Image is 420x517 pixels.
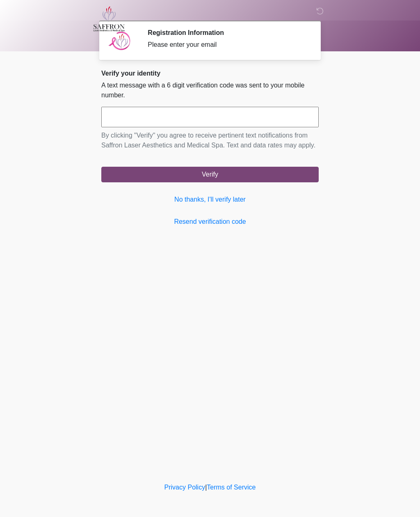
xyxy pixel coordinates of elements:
a: Terms of Service [207,484,256,491]
a: Resend verification code [101,217,319,227]
h2: Verify your identity [101,69,319,77]
img: Agent Avatar [107,29,132,53]
img: Saffron Laser Aesthetics and Medical Spa Logo [93,6,125,32]
a: Privacy Policy [164,484,205,491]
button: Verify [101,167,319,182]
p: By clicking "Verify" you agree to receive pertinent text notifications from Saffron Laser Aesthet... [101,131,319,150]
a: No thanks, I'll verify later [101,195,319,205]
a: | [205,484,207,491]
div: Please enter your email [148,40,306,50]
p: A text message with a 6 digit verification code was sent to your mobile number. [101,80,319,100]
